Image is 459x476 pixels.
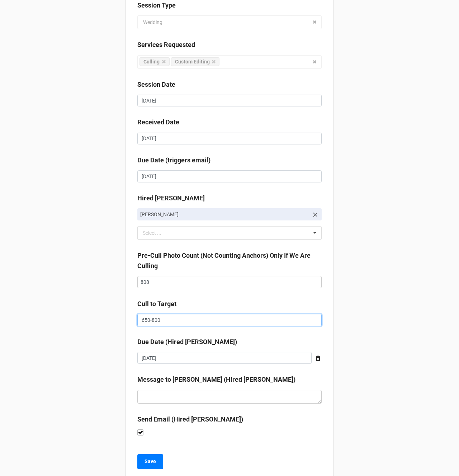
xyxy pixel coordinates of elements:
label: Cull to Target [137,299,176,309]
label: Hired [PERSON_NAME] [137,193,205,203]
label: Send Email (Hired [PERSON_NAME]) [137,414,243,424]
label: Received Date [137,117,179,127]
input: Date [137,352,312,364]
input: Date [137,95,322,107]
label: Session Type [137,0,176,10]
button: Save [137,454,163,469]
div: Select ... [141,229,172,237]
b: Save [145,458,156,465]
input: Date [137,170,322,182]
label: Due Date (Hired [PERSON_NAME]) [137,337,237,347]
input: Date [137,133,322,145]
label: Session Date [137,80,175,90]
label: Message to [PERSON_NAME] (Hired [PERSON_NAME]) [137,375,295,385]
p: [PERSON_NAME] [140,211,309,218]
label: Pre-Cull Photo Count (Not Counting Anchors) Only If We Are Culling [137,251,322,271]
label: Services Requested [137,40,195,50]
label: Due Date (triggers email) [137,155,210,165]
